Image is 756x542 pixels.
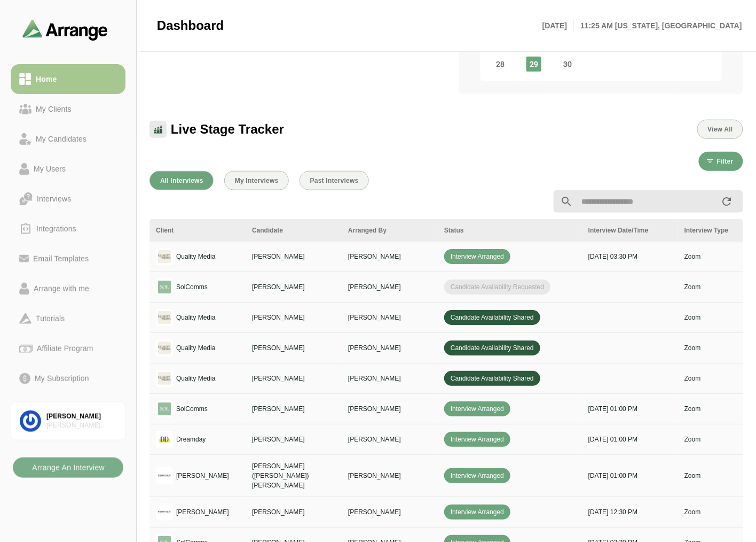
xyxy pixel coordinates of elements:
div: Arranged By [348,226,431,235]
button: Arrange An Interview [13,458,123,478]
img: logo [156,339,173,357]
span: All Interviews [160,177,203,184]
span: Sunday, September 28, 2025 [493,57,508,72]
a: My Clients [11,94,125,124]
span: Tuesday, September 30, 2025 [560,57,575,72]
button: All Interviews [149,171,214,190]
p: Dreamday [176,435,206,444]
b: Arrange An Interview [31,458,105,478]
a: [PERSON_NAME][PERSON_NAME] Associates [11,402,125,440]
span: Dashboard [157,18,224,34]
p: [PERSON_NAME] [252,313,335,322]
span: Monday, September 29, 2025 [526,57,541,72]
span: Interview Arranged [444,401,510,416]
span: Candidate Availability Shared [444,340,540,355]
p: Quality Media [176,374,215,383]
div: Client [156,226,239,235]
a: Email Templates [11,244,125,274]
img: logo [156,467,173,484]
span: Filter [716,158,734,165]
p: [PERSON_NAME] [348,471,431,481]
span: Candidate Availability Requested [444,280,550,295]
p: [DATE] 01:00 PM [588,471,672,481]
div: [PERSON_NAME] Associates [46,421,116,430]
span: Live Stage Tracker [171,121,284,137]
img: logo [156,504,173,521]
p: [DATE] [542,19,574,32]
a: Tutorials [11,304,125,334]
p: [PERSON_NAME] [348,435,431,444]
button: View All [697,120,743,139]
p: [DATE] 12:30 PM [588,507,672,517]
div: Affiliate Program [33,342,97,355]
div: Candidate [252,226,335,235]
p: [PERSON_NAME] [348,252,431,261]
img: logo [156,309,173,326]
div: [PERSON_NAME] [46,412,116,421]
p: [PERSON_NAME] [252,374,335,383]
p: [PERSON_NAME] ([PERSON_NAME]) [PERSON_NAME] [252,461,335,490]
div: My Users [29,162,70,175]
p: SolComms [176,282,208,292]
span: Interview Arranged [444,468,510,483]
p: [PERSON_NAME] [252,282,335,292]
a: Affiliate Program [11,334,125,363]
img: logo [156,248,173,265]
div: My Clients [31,103,76,115]
span: Interview Arranged [444,249,510,264]
p: [PERSON_NAME] [176,507,229,517]
div: Arrange with me [29,282,93,295]
i: appended action [721,195,734,208]
div: My Subscription [30,372,93,385]
a: My Users [11,154,125,184]
a: Integrations [11,214,125,244]
div: Home [31,73,61,86]
span: My Interviews [234,177,279,184]
span: Past Interviews [310,177,359,184]
p: [PERSON_NAME] [252,343,335,353]
img: logo [156,370,173,387]
p: Quality Media [176,313,215,322]
p: [PERSON_NAME] [252,404,335,414]
p: [PERSON_NAME] [252,252,335,261]
p: [DATE] 01:00 PM [588,435,672,444]
p: [PERSON_NAME] [348,507,431,517]
span: Candidate Availability Shared [444,310,540,325]
div: Integrations [32,222,81,235]
p: [PERSON_NAME] [348,313,431,322]
a: Arrange with me [11,274,125,304]
div: Interview Date/Time [588,226,672,235]
p: [DATE] 03:30 PM [588,252,672,261]
p: Quality Media [176,252,215,261]
p: [PERSON_NAME] [348,404,431,414]
p: [PERSON_NAME] [176,471,229,481]
img: logo [156,278,173,296]
button: Past Interviews [300,171,369,190]
span: Interview Arranged [444,505,510,520]
p: [DATE] 01:00 PM [588,404,672,414]
p: [PERSON_NAME] [348,282,431,292]
a: My Subscription [11,363,125,393]
a: My Candidates [11,124,125,154]
a: Home [11,64,125,94]
span: Candidate Availability Shared [444,371,540,386]
div: Interviews [33,192,75,205]
p: [PERSON_NAME] [348,374,431,383]
button: My Interviews [224,171,289,190]
div: Status [444,226,576,235]
button: Filter [699,152,743,171]
p: [PERSON_NAME] [252,507,335,517]
p: SolComms [176,404,208,414]
p: [PERSON_NAME] [348,343,431,353]
img: arrangeai-name-small-logo.4d2b8aee.svg [22,19,108,40]
div: Email Templates [29,252,93,265]
p: [PERSON_NAME] [252,435,335,444]
span: Interview Arranged [444,432,510,447]
img: logo [156,431,173,448]
p: Quality Media [176,343,215,353]
p: 11:25 AM [US_STATE], [GEOGRAPHIC_DATA] [574,19,742,32]
img: logo [156,400,173,417]
div: My Candidates [31,133,91,145]
a: Interviews [11,184,125,214]
div: Tutorials [31,312,69,325]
